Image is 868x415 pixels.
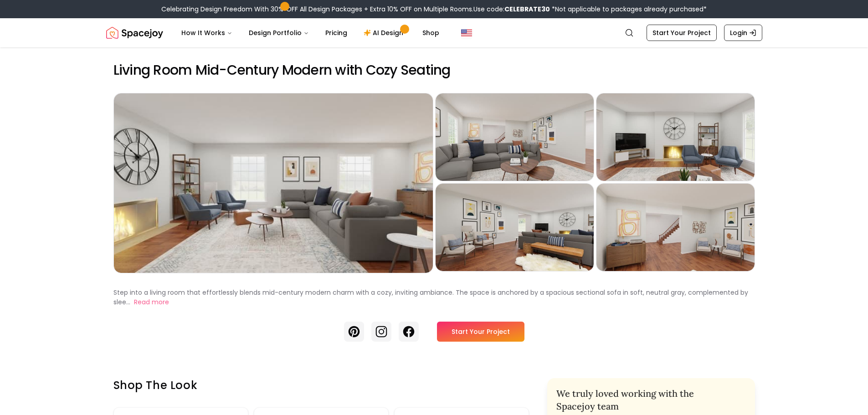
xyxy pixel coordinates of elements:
[504,5,550,14] b: CELEBRATE30
[356,24,413,42] a: AI Design
[106,24,163,42] img: Spacejoy Logo
[174,24,447,42] nav: Main
[556,387,746,413] h2: We truly loved working with the Spacejoy team
[241,24,316,42] button: Design Portfolio
[461,27,472,38] img: United States
[106,18,762,47] nav: Global
[161,5,707,14] div: Celebrating Design Freedom With 30% OFF All Design Packages + Extra 10% OFF on Multiple Rooms.
[473,5,550,14] span: Use code:
[113,288,748,307] p: Step into a living room that effortlessly blends mid-century modern charm with a cozy, inviting a...
[437,322,524,342] a: Start Your Project
[113,62,755,78] h2: Living Room Mid-Century Modern with Cozy Seating
[724,25,762,41] a: Login
[550,5,707,14] span: *Not applicable to packages already purchased*
[174,24,240,42] button: How It Works
[647,25,717,41] a: Start Your Project
[415,24,447,42] a: Shop
[113,378,529,393] h3: Shop the look
[106,24,163,42] a: Spacejoy
[318,24,354,42] a: Pricing
[134,297,169,307] button: Read more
